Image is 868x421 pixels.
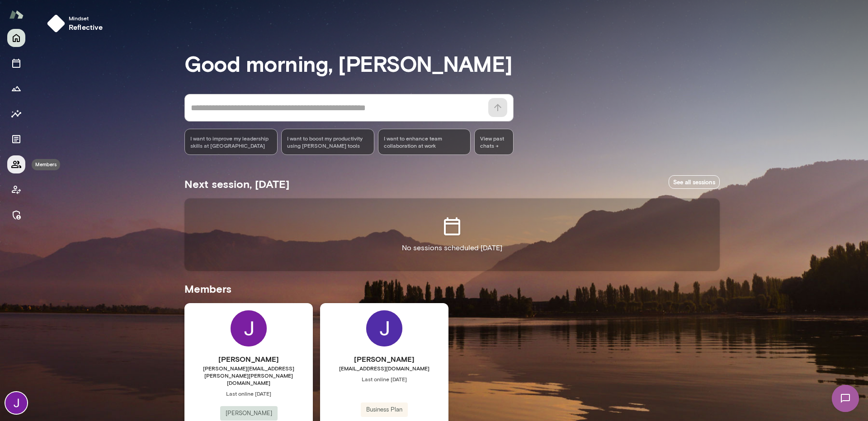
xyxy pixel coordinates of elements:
span: I want to improve my leadership skills at [GEOGRAPHIC_DATA] [190,135,272,149]
button: Client app [7,181,25,199]
h6: [PERSON_NAME] [320,354,448,365]
div: I want to boost my productivity using [PERSON_NAME] tools [281,129,374,155]
span: Last online [DATE] [184,390,313,397]
span: [PERSON_NAME][EMAIL_ADDRESS][PERSON_NAME][PERSON_NAME][DOMAIN_NAME] [184,365,313,386]
span: Mindset [69,14,103,22]
span: View past chats -> [474,129,514,155]
div: Members [32,159,60,170]
img: mindset [47,14,65,33]
button: Documents [7,130,25,148]
div: I want to enhance team collaboration at work [378,129,471,155]
span: Last online [DATE] [320,375,448,383]
button: Sessions [7,54,25,72]
button: Insights [7,105,25,123]
span: [PERSON_NAME] [220,409,278,418]
button: Home [7,29,25,47]
h5: Next session, [DATE] [184,177,289,191]
span: Business Plan [361,405,408,414]
h3: Good morning, [PERSON_NAME] [184,51,720,76]
img: Jackie G [366,310,402,346]
span: I want to enhance team collaboration at work [384,135,465,149]
h5: Members [184,281,720,296]
button: Mindsetreflective [43,11,110,36]
p: No sessions scheduled [DATE] [402,243,502,253]
span: [EMAIL_ADDRESS][DOMAIN_NAME] [320,365,448,372]
button: Growth Plan [7,80,25,98]
h6: [PERSON_NAME] [184,354,313,365]
img: Mento [9,6,24,23]
span: I want to boost my productivity using [PERSON_NAME] tools [287,135,368,149]
div: I want to improve my leadership skills at [GEOGRAPHIC_DATA] [184,129,278,155]
img: Jocelyn Grodin [5,392,27,414]
button: Members [7,155,25,173]
h6: reflective [69,22,103,33]
button: Manage [7,206,25,224]
a: See all sessions [669,175,720,189]
img: Jocelyn Grodin [231,310,267,346]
